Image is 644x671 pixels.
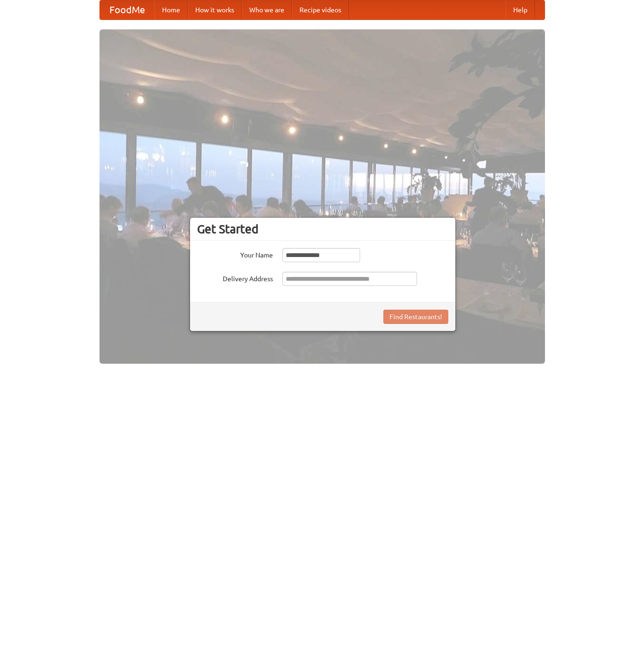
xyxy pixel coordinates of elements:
[292,0,349,19] a: Recipe videos
[154,0,188,19] a: Home
[383,310,448,324] button: Find Restaurants!
[100,0,154,19] a: FoodMe
[506,0,535,19] a: Help
[242,0,292,19] a: Who we are
[197,272,273,284] label: Delivery Address
[197,222,448,236] h3: Get Started
[197,248,273,260] label: Your Name
[188,0,242,19] a: How it works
